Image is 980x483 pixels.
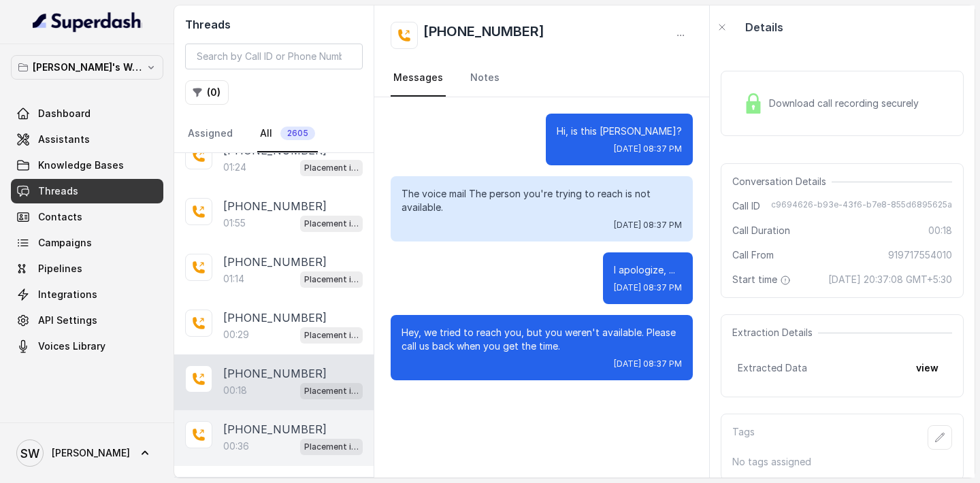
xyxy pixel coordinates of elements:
[33,11,142,33] img: light.svg
[38,107,91,120] span: Dashboard
[11,179,163,203] a: Threads
[11,308,163,333] a: API Settings
[304,384,359,398] p: Placement information collector
[423,22,544,49] h2: [PHONE_NUMBER]
[11,205,163,229] a: Contacts
[20,446,39,461] text: SW
[280,127,315,140] span: 2605
[11,101,163,126] a: Dashboard
[11,55,163,80] button: [PERSON_NAME]'s Workspace
[908,356,947,380] button: view
[732,248,774,262] span: Call From
[11,127,163,152] a: Assistants
[402,326,682,353] p: Hey, we tried to reach you, but you weren't available. Please call us back when you get the time.
[391,60,693,97] nav: Tabs
[304,329,359,342] p: Placement information collector
[223,216,246,230] p: 01:55
[828,273,952,286] span: [DATE] 20:37:08 GMT+5:30
[223,310,327,326] p: [PHONE_NUMBER]
[304,161,359,175] p: Placement information collector
[38,236,92,250] span: Campaigns
[614,263,682,277] p: I apologize, ...
[745,19,783,35] p: Details
[38,133,90,146] span: Assistants
[52,446,130,460] span: [PERSON_NAME]
[928,224,952,237] span: 00:18
[402,187,682,214] p: The voice mail The person you're trying to reach is not available.
[732,224,790,237] span: Call Duration
[732,326,818,339] span: Extraction Details
[38,184,78,198] span: Threads
[304,440,359,454] p: Placement information collector
[185,44,363,69] input: Search by Call ID or Phone Number
[732,199,760,213] span: Call ID
[38,262,82,276] span: Pipelines
[38,314,97,327] span: API Settings
[223,384,247,397] p: 00:18
[743,93,764,114] img: Lock Icon
[468,60,502,97] a: Notes
[391,60,446,97] a: Messages
[614,359,682,369] span: [DATE] 08:37 PM
[888,248,952,262] span: 919717554010
[223,198,327,214] p: [PHONE_NUMBER]
[223,328,249,342] p: 00:29
[223,421,327,437] p: [PHONE_NUMBER]
[185,16,363,33] h2: Threads
[223,439,249,453] p: 00:36
[11,282,163,307] a: Integrations
[769,97,924,110] span: Download call recording securely
[11,153,163,178] a: Knowledge Bases
[38,339,105,353] span: Voices Library
[38,288,97,301] span: Integrations
[614,220,682,231] span: [DATE] 08:37 PM
[614,144,682,154] span: [DATE] 08:37 PM
[257,116,318,152] a: All2605
[304,217,359,231] p: Placement information collector
[11,256,163,281] a: Pipelines
[11,231,163,255] a: Campaigns
[732,175,832,188] span: Conversation Details
[732,425,755,450] p: Tags
[185,80,229,105] button: (0)
[732,455,952,469] p: No tags assigned
[185,116,363,152] nav: Tabs
[614,282,682,293] span: [DATE] 08:37 PM
[11,434,163,472] a: [PERSON_NAME]
[771,199,952,213] span: c9694626-b93e-43f6-b7e8-855d6895625a
[738,361,807,375] span: Extracted Data
[304,273,359,286] p: Placement information collector
[557,124,682,138] p: Hi, is this [PERSON_NAME]?
[732,273,794,286] span: Start time
[223,254,327,270] p: [PHONE_NUMBER]
[38,159,124,172] span: Knowledge Bases
[38,210,82,224] span: Contacts
[11,334,163,359] a: Voices Library
[33,59,142,76] p: [PERSON_NAME]'s Workspace
[223,161,246,174] p: 01:24
[185,116,235,152] a: Assigned
[223,272,244,286] p: 01:14
[223,365,327,382] p: [PHONE_NUMBER]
